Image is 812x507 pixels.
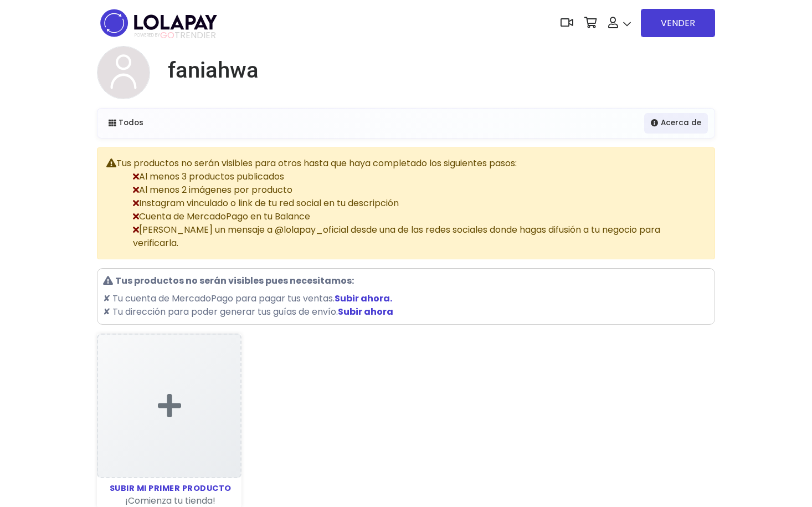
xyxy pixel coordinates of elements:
[97,147,715,259] div: Tus productos no serán visibles para otros hasta que haya completado los siguientes pasos:
[103,305,709,319] li: ✘ Tu dirección para poder generar tus guías de envío.
[644,113,708,133] a: Acerca de
[133,170,706,183] li: Al menos 3 productos publicados
[103,292,709,305] li: ✘ Tu cuenta de MercadoPago para pagar tus ventas.
[159,57,259,84] a: faniahwa
[338,305,393,318] a: Subir ahora
[133,223,706,250] li: [PERSON_NAME] un mensaje a @lolapay_oficial desde una de las redes sociales donde hagas difusión ...
[335,292,392,305] a: Subir ahora.
[97,6,220,40] img: logo
[102,113,150,133] a: Todos
[135,32,160,38] span: POWERED BY
[133,197,706,210] li: Instagram vinculado o link de tu red social en tu descripción
[641,9,715,37] a: VENDER
[133,210,706,223] li: Cuenta de MercadoPago en tu Balance
[97,483,241,495] div: SUBIR MI PRIMER PRODUCTO
[168,57,259,84] h1: faniahwa
[115,274,354,287] strong: Tus productos no serán visibles pues necesitamos:
[135,30,216,40] span: TRENDIER
[133,183,706,197] li: Al menos 2 imágenes por producto
[160,29,174,42] span: GO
